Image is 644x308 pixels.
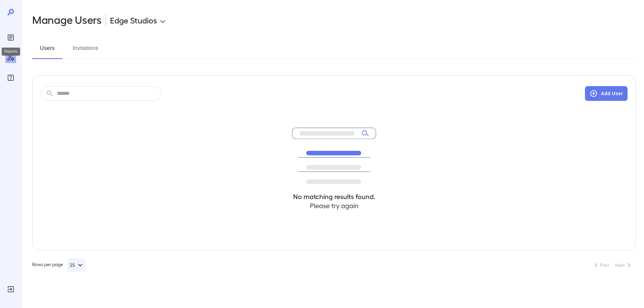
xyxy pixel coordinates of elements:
[32,258,86,272] div: Rows per page
[32,13,102,27] h2: Manage Users
[585,86,628,101] button: Add User
[5,32,16,43] div: Reports
[5,72,16,83] div: FAQ
[589,260,636,270] nav: pagination navigation
[70,43,101,59] button: Invitations
[2,48,20,56] div: Reports
[292,201,376,210] h4: Please try again
[5,284,16,295] div: Log Out
[292,192,376,201] h4: No matching results found.
[110,15,157,25] p: Edge Studios
[5,52,16,63] div: Manage Users
[67,258,86,272] button: 25
[32,43,62,59] button: Users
